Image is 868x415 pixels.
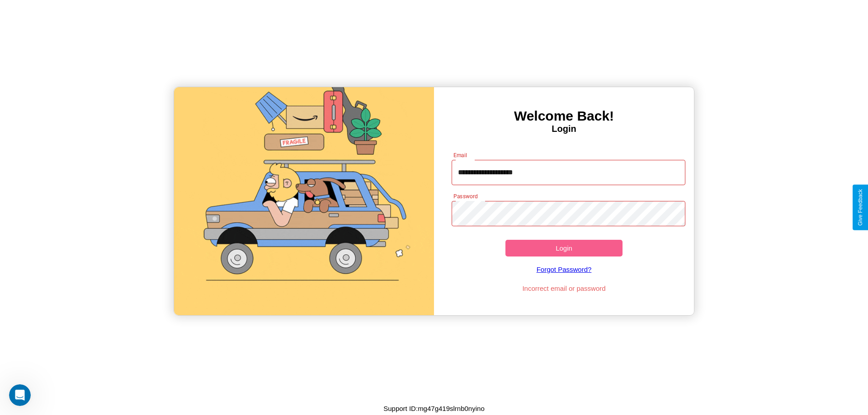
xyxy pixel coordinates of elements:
iframe: Intercom live chat [9,384,31,406]
label: Email [453,151,467,159]
img: gif [174,87,434,315]
p: Incorrect email or password [447,282,681,294]
div: Give Feedback [857,189,863,226]
h3: Welcome Back! [434,108,694,124]
p: Support ID: mg47g419slrnb0nyino [383,402,484,415]
h4: Login [434,124,694,134]
button: Login [505,240,623,256]
label: Password [453,192,477,200]
a: Forgot Password? [447,256,681,282]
